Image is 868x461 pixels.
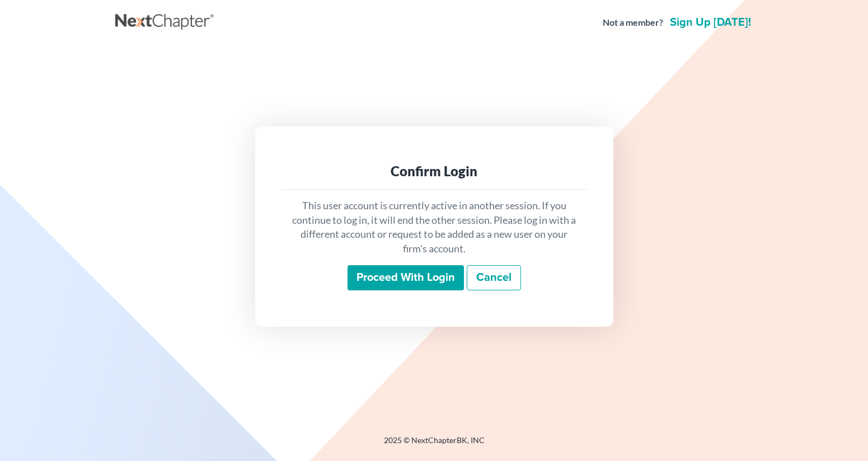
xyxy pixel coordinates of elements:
[291,199,578,256] p: This user account is currently active in another session. If you continue to log in, it will end ...
[668,17,753,28] a: Sign up [DATE]!
[115,435,753,455] div: 2025 © NextChapterBK, INC
[467,265,521,291] a: Cancel
[603,16,663,29] strong: Not a member?
[348,265,464,291] input: Proceed with login
[291,162,578,180] div: Confirm Login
